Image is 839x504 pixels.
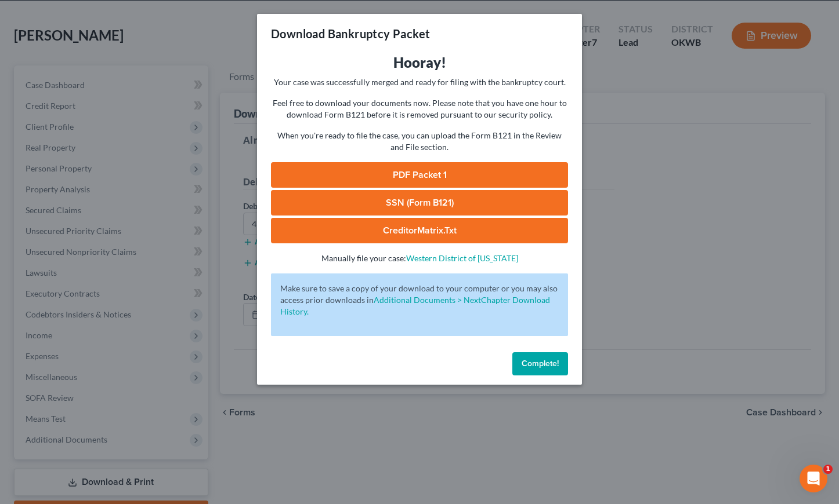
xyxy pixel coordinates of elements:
p: Your case was successfully merged and ready for filing with the bankruptcy court. [271,76,568,88]
p: Feel free to download your documents now. Please note that you have one hour to download Form B12... [271,97,568,120]
a: PDF Packet 1 [271,162,568,188]
a: CreditorMatrix.txt [271,218,568,243]
iframe: Intercom live chat [800,465,827,492]
a: SSN (Form B121) [271,190,568,216]
h3: Download Bankruptcy Packet [271,25,430,42]
p: When you're ready to file the case, you can upload the Form B121 in the Review and File section. [271,130,568,153]
h3: Hooray! [271,53,568,72]
p: Manually file your case: [271,253,568,264]
p: Make sure to save a copy of your download to your computer or you may also access prior downloads in [280,283,559,317]
button: Complete! [512,352,568,375]
a: Additional Documents > NextChapter Download History. [280,295,550,316]
span: Complete! [522,359,559,368]
a: Western District of [US_STATE] [406,253,518,263]
span: 1 [823,465,833,474]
